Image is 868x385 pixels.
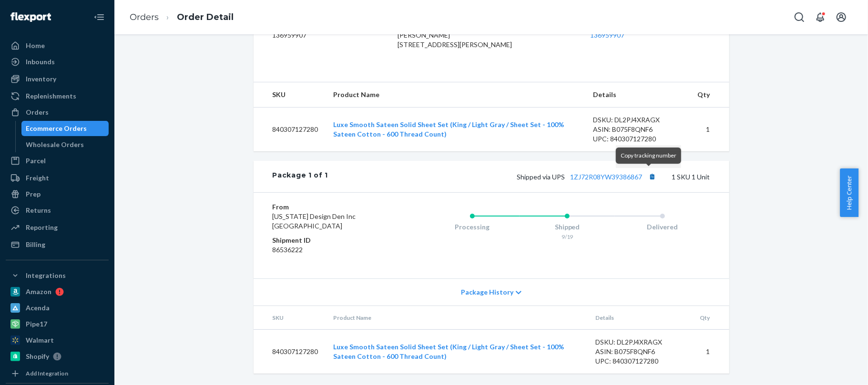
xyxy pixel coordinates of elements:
[690,82,729,108] th: Qty
[326,82,585,108] th: Product Name
[6,203,109,218] a: Returns
[26,41,45,50] div: Home
[26,240,45,249] div: Billing
[254,82,326,108] th: SKU
[26,206,51,215] div: Returns
[6,105,109,120] a: Orders
[590,31,624,39] a: 136959907
[6,54,109,69] a: Inbounds
[273,212,356,230] span: [US_STATE] Design Den Inc [GEOGRAPHIC_DATA]
[26,140,84,149] div: Wholesale Orders
[6,268,109,283] button: Integrations
[6,220,109,235] a: Reporting
[520,222,615,232] div: Shipped
[461,287,513,297] span: Package History
[517,173,659,181] span: Shipped via UPS
[6,170,109,186] a: Freight
[26,74,56,84] div: Inventory
[26,91,76,101] div: Replenishments
[90,8,109,27] button: Close Navigation
[595,356,685,366] div: UPC: 840307127280
[326,306,588,330] th: Product Name
[6,349,109,364] a: Shopify
[26,271,66,280] div: Integrations
[6,284,109,299] a: Amazon
[254,108,326,152] td: 840307127280
[6,316,109,332] a: Pipe17
[130,12,159,22] a: Orders
[177,12,234,22] a: Order Detail
[26,303,50,313] div: Acenda
[26,173,49,183] div: Freight
[26,336,54,345] div: Walmart
[832,8,851,27] button: Open account menu
[6,237,109,252] a: Billing
[6,368,109,379] a: Add Integration
[595,347,685,356] div: ASIN: B075F8QNF6
[122,3,241,31] ol: breadcrumbs
[6,71,109,87] a: Inventory
[254,306,326,330] th: SKU
[646,170,659,183] button: Copy tracking number
[10,12,51,22] img: Flexport logo
[26,189,41,199] div: Prep
[6,187,109,202] a: Prep
[571,173,643,181] a: 1ZJ72R08YW39386867
[595,337,685,347] div: DSKU: DL2PJ4XRAGX
[26,57,55,67] div: Inbounds
[690,108,729,152] td: 1
[693,330,729,374] td: 1
[6,300,109,316] a: Acenda
[6,38,109,53] a: Home
[26,352,49,361] div: Shopify
[6,153,109,168] a: Parcel
[6,89,109,104] a: Replenishments
[840,168,858,217] button: Help Center
[593,125,683,134] div: ASIN: B075F8QNF6
[593,115,683,125] div: DSKU: DL2PJ4XRAGX
[621,152,676,159] span: Copy tracking number
[21,137,109,152] a: Wholesale Orders
[21,121,109,136] a: Ecommerce Orders
[6,333,109,348] a: Walmart
[790,8,809,27] button: Open Search Box
[273,236,387,245] dt: Shipment ID
[425,222,520,232] div: Processing
[811,8,830,27] button: Open notifications
[26,223,58,232] div: Reporting
[334,343,564,360] a: Luxe Smooth Sateen Solid Sheet Set (King / Light Gray / Sheet Set - 100% Sateen Cotton - 600 Thre...
[328,170,710,183] div: 1 SKU 1 Unit
[588,306,693,330] th: Details
[273,245,387,255] dd: 86536222
[26,369,68,377] div: Add Integration
[593,134,683,144] div: UPC: 840307127280
[273,30,383,40] dd: 136959907
[273,202,387,212] dt: From
[693,306,729,330] th: Qty
[26,287,51,296] div: Amazon
[585,82,690,108] th: Details
[26,319,47,329] div: Pipe17
[273,170,328,183] div: Package 1 of 1
[334,120,564,138] a: Luxe Smooth Sateen Solid Sheet Set (King / Light Gray / Sheet Set - 100% Sateen Cotton - 600 Thre...
[26,124,87,133] div: Ecommerce Orders
[254,330,326,374] td: 840307127280
[615,222,710,232] div: Delivered
[26,108,49,117] div: Orders
[26,156,46,166] div: Parcel
[520,233,615,241] div: 9/19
